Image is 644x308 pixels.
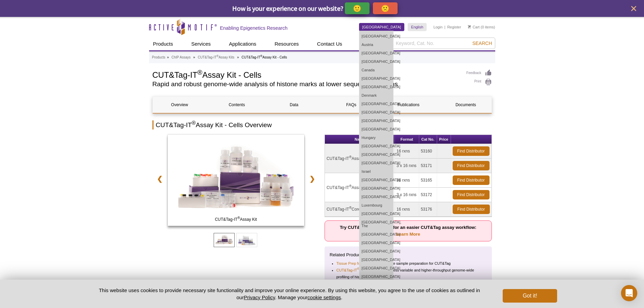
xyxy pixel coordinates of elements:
td: 3 x 16 rxns [395,188,419,202]
span: CUT&Tag-IT Assay Kit [169,216,303,223]
sup: ® [357,267,359,271]
a: Hungary [359,134,393,142]
a: [GEOGRAPHIC_DATA] [359,49,393,57]
a: FAQs [324,97,378,113]
img: CUT&Tag-IT Assay Kit [168,135,305,226]
input: Keyword, Cat. No. [385,38,495,49]
a: Publications [382,97,435,113]
a: [GEOGRAPHIC_DATA] [359,176,393,184]
a: CUT&Tag-IT®Assay Kits [198,54,234,61]
a: [GEOGRAPHIC_DATA] [359,108,393,117]
h2: Rapid and robust genome-wide analysis of histone marks at lower sequencing depths [152,81,460,87]
a: Data [267,97,321,113]
button: Got it! [503,289,557,303]
li: » [237,55,239,59]
td: 16 rxns [395,173,419,188]
a: Tissue Prep for NGS Assays: [336,260,384,267]
li: Tissue sample preparation for CUT&Tag [336,260,481,267]
sup: ® [197,69,202,76]
a: [GEOGRAPHIC_DATA] [359,210,393,218]
a: Products [152,54,165,61]
a: [GEOGRAPHIC_DATA] [359,125,393,134]
a: Contents [210,97,264,113]
a: Luxembourg [359,201,393,210]
img: Your Cart [468,25,471,28]
a: Denmark [359,91,393,100]
strong: Try CUT&Tag-IT Express for an easier CUT&Tag assay workflow: [340,225,476,237]
sup: ® [260,54,262,58]
h1: CUT&Tag-IT Assay Kit - Cells [152,69,460,79]
a: Cart [468,25,480,29]
td: 16 rxns [395,202,419,217]
a: Find Distributor [453,190,490,199]
a: [GEOGRAPHIC_DATA] [359,142,393,150]
a: ❮ [152,171,167,187]
td: 16 rxns [395,144,419,159]
a: [GEOGRAPHIC_DATA] [359,264,393,273]
sup: ® [349,206,352,210]
sup: ® [349,184,352,188]
a: ChIP Assays [171,54,191,61]
td: 53165 [419,173,437,188]
a: [GEOGRAPHIC_DATA] [359,150,393,159]
a: Products [149,38,177,50]
th: Cat No. [419,135,437,144]
a: [GEOGRAPHIC_DATA] [359,83,393,91]
a: Documents [439,97,493,113]
li: » [167,55,169,59]
a: [GEOGRAPHIC_DATA] [359,184,393,193]
td: 3 x 16 rxns [395,159,419,173]
th: Name [325,135,395,144]
a: Find Distributor [453,161,490,170]
a: Register [447,25,461,29]
sup: ® [237,216,240,220]
a: CUT&Tag-IT®Express Assay Kit [336,267,389,274]
a: Services [187,38,215,50]
p: Related Products: [330,252,487,258]
a: Canada [359,66,393,74]
a: Resources [270,38,303,50]
a: Applications [225,38,260,50]
span: How is your experience on our website? [232,4,343,13]
a: [GEOGRAPHIC_DATA] [359,193,393,201]
div: Open Intercom Messenger [621,285,637,301]
a: Austria [359,41,393,49]
a: [GEOGRAPHIC_DATA] [359,117,393,125]
a: Find Distributor [453,205,490,214]
td: CUT&Tag-IT Core Assay Kit [325,202,395,217]
a: CUT&Tag-IT Assay Kit [168,135,305,228]
a: English [408,23,427,31]
a: Find Distributor [453,146,490,156]
sup: ® [217,54,219,58]
a: [GEOGRAPHIC_DATA] [359,32,393,41]
p: This website uses cookies to provide necessary site functionality and improve your online experie... [87,287,492,301]
a: [GEOGRAPHIC_DATA] [359,74,393,83]
a: Print [467,78,492,86]
a: [GEOGRAPHIC_DATA] [359,100,393,108]
a: Find Distributor [453,175,490,185]
a: Learn More [396,232,420,237]
h2: CUT&Tag-IT Assay Kit - Cells Overview [152,120,492,129]
td: 53176 [419,202,437,217]
p: 🙁 [381,4,389,13]
a: [GEOGRAPHIC_DATA] [359,23,405,31]
li: CUT&Tag-IT Assay Kit - Cells [241,55,287,59]
td: CUT&Tag-IT Assay Kit, Anti-Rabbit [325,144,395,173]
a: Israel [359,167,393,176]
td: 53172 [419,188,437,202]
a: [GEOGRAPHIC_DATA] [359,159,393,167]
button: Search [470,40,494,46]
a: Login [433,25,443,29]
a: [GEOGRAPHIC_DATA] [359,247,393,256]
a: Contact Us [313,38,346,50]
li: : Less variable and higher-throughput genome-wide profiling of histone marks [336,267,481,280]
a: Overview [153,97,207,113]
p: 🙂 [353,4,361,13]
th: Format [395,135,419,144]
h2: Enabling Epigenetics Research [220,25,288,31]
td: CUT&Tag-IT Assay Kit, Anti-Mouse [325,173,395,202]
th: Price [437,135,451,144]
a: [GEOGRAPHIC_DATA] [359,273,393,281]
a: [GEOGRAPHIC_DATA] [359,239,393,247]
a: [GEOGRAPHIC_DATA], The [359,218,393,230]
